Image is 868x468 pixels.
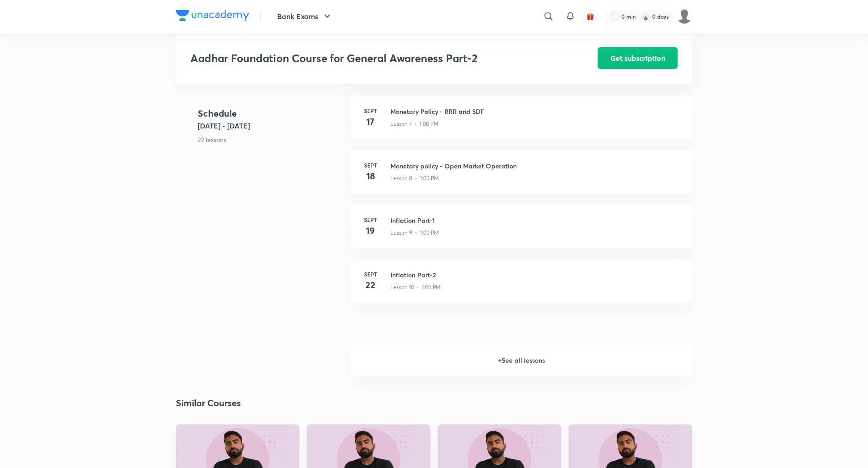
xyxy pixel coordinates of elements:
h6: Sept [361,107,379,115]
h2: Similar Courses [176,396,241,410]
p: Lesson 9 • 1:00 PM [390,229,439,237]
button: Get subscription [598,47,678,69]
p: Lesson 7 • 1:00 PM [390,120,439,128]
a: Company Logo [176,10,249,23]
h6: Sept [361,161,379,169]
p: Lesson 10 • 1:00 PM [390,283,441,291]
h4: 19 [361,224,379,237]
a: Sept19Inflation Part-1Lesson 9 • 1:00 PM [350,205,692,259]
h4: 22 [361,278,379,292]
h5: [DATE] - [DATE] [198,120,343,131]
img: Piyush Mishra [677,9,692,24]
h4: 18 [361,169,379,183]
img: streak [641,12,650,21]
a: Sept22Inflation Part-2Lesson 10 • 1:00 PM [350,259,692,314]
h3: Inflation Part-1 [390,216,681,225]
h3: Monetary policy - Open Market Operation [390,161,681,171]
img: avatar [586,12,594,20]
h6: + See all lessons [350,345,692,376]
a: Sept18Monetary policy - Open Market OperationLesson 8 • 1:00 PM [350,150,692,205]
a: Sept17Monetary Policy - RRR and SDFLesson 7 • 1:00 PM [350,96,692,150]
p: Lesson 8 • 1:00 PM [390,174,439,182]
img: Company Logo [176,10,249,21]
button: avatar [583,9,598,24]
button: Bank Exams [272,7,338,25]
h3: Inflation Part-2 [390,270,681,280]
h4: 17 [361,115,379,128]
h4: Schedule [198,107,343,120]
h3: Aadhar Foundation Course for General Awareness Part-2 [190,52,546,65]
p: 22 lessons [198,135,343,144]
h6: Sept [361,216,379,224]
h3: Monetary Policy - RRR and SDF [390,107,681,116]
h6: Sept [361,270,379,278]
